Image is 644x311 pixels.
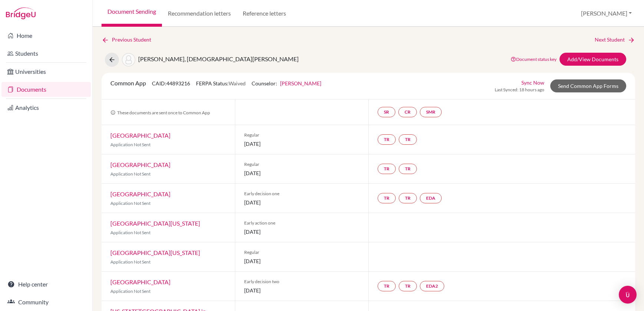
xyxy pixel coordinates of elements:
[420,281,444,291] a: EDA2
[229,80,246,86] span: Waived
[521,79,544,86] a: Sync Now
[110,220,200,227] a: [GEOGRAPHIC_DATA][US_STATE]
[110,161,170,168] a: [GEOGRAPHIC_DATA]
[138,55,299,62] span: [PERSON_NAME], [DEMOGRAPHIC_DATA][PERSON_NAME]
[550,79,626,92] a: Send Common App Forms
[1,46,91,61] a: Students
[244,278,359,285] span: Early decision two
[398,107,417,117] a: CR
[244,132,359,138] span: Regular
[595,36,635,44] a: Next Student
[244,169,359,177] span: [DATE]
[511,56,557,62] a: Document status key
[1,28,91,43] a: Home
[244,199,359,206] span: [DATE]
[244,257,359,265] span: [DATE]
[378,134,396,145] a: TR
[378,193,396,203] a: TR
[378,107,395,117] a: SR
[110,288,150,294] span: Application Not Sent
[399,193,417,203] a: TR
[110,142,150,147] span: Application Not Sent
[110,278,170,285] a: [GEOGRAPHIC_DATA]
[1,82,91,97] a: Documents
[110,249,200,256] a: [GEOGRAPHIC_DATA][US_STATE]
[378,164,396,174] a: TR
[110,132,170,139] a: [GEOGRAPHIC_DATA]
[560,53,626,66] a: Add/View Documents
[244,161,359,168] span: Regular
[1,295,91,310] a: Community
[110,200,150,206] span: Application Not Sent
[244,249,359,256] span: Regular
[420,193,442,203] a: EDA
[378,281,396,291] a: TR
[110,79,146,86] span: Common App
[399,281,417,291] a: TR
[280,80,321,86] a: [PERSON_NAME]
[110,190,170,197] a: [GEOGRAPHIC_DATA]
[1,277,91,292] a: Help center
[1,64,91,79] a: Universities
[399,134,417,145] a: TR
[102,36,157,44] a: Previous Student
[244,220,359,226] span: Early action one
[252,80,321,86] span: Counselor:
[244,228,359,236] span: [DATE]
[399,164,417,174] a: TR
[1,100,91,115] a: Analytics
[110,259,150,265] span: Application Not Sent
[619,286,637,304] div: Open Intercom Messenger
[110,230,150,235] span: Application Not Sent
[244,140,359,148] span: [DATE]
[495,86,544,93] span: Last Synced: 18 hours ago
[110,110,210,115] span: These documents are sent once to Common App
[244,190,359,197] span: Early decision one
[110,171,150,177] span: Application Not Sent
[578,6,635,20] button: [PERSON_NAME]
[196,80,246,86] span: FERPA Status:
[244,287,359,294] span: [DATE]
[152,80,190,86] span: CAID: 44893216
[420,107,442,117] a: SMR
[6,7,36,19] img: Bridge-U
